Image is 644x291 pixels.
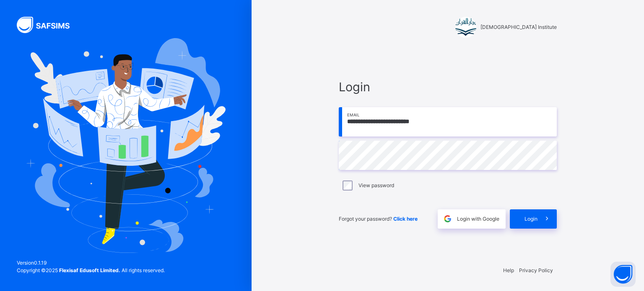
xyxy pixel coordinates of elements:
[480,23,557,31] span: [DEMOGRAPHIC_DATA] Institute
[519,267,553,273] a: Privacy Policy
[610,262,636,287] button: Open asap
[358,182,394,189] label: View password
[59,267,120,273] strong: Flexisaf Edusoft Limited.
[26,38,226,252] img: Hero Image
[17,267,165,273] span: Copyright © 2025 All rights reserved.
[339,216,418,222] span: Forgot your password?
[339,78,557,96] span: Login
[17,259,165,267] span: Version 0.1.19
[393,216,418,222] a: Click here
[17,17,80,33] img: SAFSIMS Logo
[457,215,499,223] span: Login with Google
[525,215,538,223] span: Login
[443,214,452,224] img: google.396cfc9801f0270233282035f929180a.svg
[503,267,514,273] a: Help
